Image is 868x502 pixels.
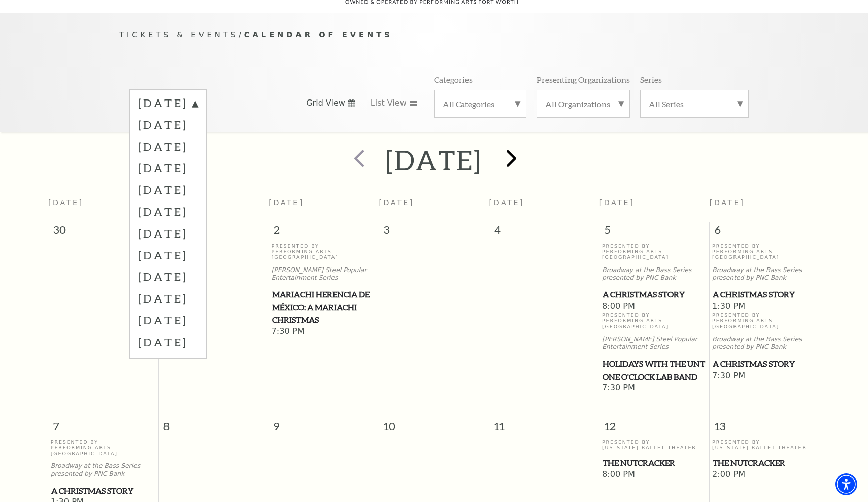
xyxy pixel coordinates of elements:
[272,288,377,326] a: Mariachi Herencia de México: A Mariachi Christmas
[835,473,857,495] div: Accessibility Menu
[138,95,198,114] label: [DATE]
[602,336,707,351] p: [PERSON_NAME] Steel Popular Entertainment Series
[710,198,745,207] span: [DATE]
[51,462,156,478] p: Broadway at the Bass Series presented by PNC Bank
[119,30,239,39] span: Tickets & Events
[379,404,489,439] span: 10
[138,136,198,157] label: [DATE]
[138,200,198,222] label: [DATE]
[602,358,707,383] a: Holidays with the UNT One O'Clock Lab Band
[379,198,414,207] span: [DATE]
[603,288,707,301] span: A Christmas Story
[306,97,345,109] span: Grid View
[602,301,707,312] span: 8:00 PM
[602,266,707,282] p: Broadway at the Bass Series presented by PNC Bank
[603,358,707,383] span: Holidays with the UNT One O'Clock Lab Band
[602,439,707,451] p: Presented By [US_STATE] Ballet Theater
[710,404,820,439] span: 13
[713,358,817,371] span: A Christmas Story
[545,98,621,109] label: All Organizations
[712,336,817,351] p: Broadway at the Bass Series presented by PNC Bank
[48,222,158,243] span: 30
[386,144,482,176] h2: [DATE]
[244,30,393,39] span: Calendar of Events
[138,114,198,136] label: [DATE]
[602,243,707,260] p: Presented By Performing Arts [GEOGRAPHIC_DATA]
[599,198,635,207] span: [DATE]
[379,222,489,243] span: 3
[602,469,707,480] span: 8:00 PM
[269,222,379,243] span: 2
[272,266,377,282] p: [PERSON_NAME] Steel Popular Entertainment Series
[138,244,198,266] label: [DATE]
[712,266,817,282] p: Broadway at the Bass Series presented by PNC Bank
[159,222,269,243] span: 1
[712,301,817,312] span: 1:30 PM
[51,485,156,497] a: A Christmas Story
[159,404,269,439] span: 8
[269,404,379,439] span: 9
[492,142,529,178] button: next
[537,74,630,85] p: Presenting Organizations
[602,383,707,394] span: 7:30 PM
[602,312,707,329] p: Presented By Performing Arts [GEOGRAPHIC_DATA]
[649,98,740,109] label: All Series
[48,404,158,439] span: 7
[434,74,473,85] p: Categories
[713,457,817,470] span: The Nutcracker
[640,74,662,85] p: Series
[138,157,198,179] label: [DATE]
[138,331,198,353] label: [DATE]
[712,358,817,371] a: A Christmas Story
[443,98,518,109] label: All Categories
[603,457,707,470] span: The Nutcracker
[602,288,707,301] a: A Christmas Story
[489,222,599,243] span: 4
[339,142,376,178] button: prev
[712,288,817,301] a: A Christmas Story
[272,288,376,326] span: Mariachi Herencia de México: A Mariachi Christmas
[138,179,198,200] label: [DATE]
[48,198,84,207] span: [DATE]
[269,198,304,207] span: [DATE]
[138,265,198,287] label: [DATE]
[489,198,525,207] span: [DATE]
[272,326,377,338] span: 7:30 PM
[710,222,820,243] span: 6
[599,222,709,243] span: 5
[713,288,817,301] span: A Christmas Story
[272,243,377,260] p: Presented By Performing Arts [GEOGRAPHIC_DATA]
[712,469,817,480] span: 2:00 PM
[51,439,156,456] p: Presented By Performing Arts [GEOGRAPHIC_DATA]
[138,222,198,244] label: [DATE]
[51,485,155,497] span: A Christmas Story
[599,404,709,439] span: 12
[712,371,817,382] span: 7:30 PM
[371,97,407,109] span: List View
[138,287,198,309] label: [DATE]
[602,457,707,470] a: The Nutcracker
[712,439,817,451] p: Presented By [US_STATE] Ballet Theater
[712,243,817,260] p: Presented By Performing Arts [GEOGRAPHIC_DATA]
[138,309,198,331] label: [DATE]
[119,28,749,41] p: /
[489,404,599,439] span: 11
[712,457,817,470] a: The Nutcracker
[712,312,817,329] p: Presented By Performing Arts [GEOGRAPHIC_DATA]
